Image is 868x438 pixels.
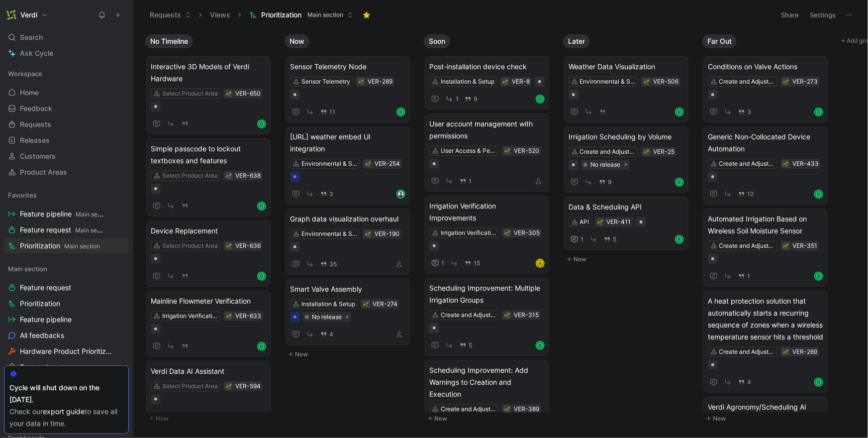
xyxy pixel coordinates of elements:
div: VER-25 [653,147,675,157]
a: Feature Inputs [4,360,129,375]
button: 🌱 [504,406,511,413]
div: No release [312,312,342,322]
img: 🌱 [358,79,364,85]
button: Soon [424,34,450,48]
a: Weather Data VisualizationEnvironmental & Soil Moisture DataR [564,56,688,122]
button: 4 [736,377,753,388]
div: R [676,109,683,115]
span: Mainline Flowmeter Verification [151,295,266,307]
div: Check our to save all your data in time. [9,406,123,430]
div: R [676,236,683,243]
div: LaterNew [559,30,698,270]
a: Requests [4,117,129,132]
div: Environmental & Soil Moisture Data [301,159,357,169]
div: R [815,191,822,198]
a: Feature request [4,280,129,295]
span: 15 [474,260,480,266]
a: Data & Scheduling APIAPI15R [564,197,688,250]
a: Feature requestMain section [4,222,129,237]
div: VER-411 [607,217,631,227]
div: A [537,260,544,267]
a: [URL] weather embed UI integrationEnvironmental & Soil Moisture Data3avatar [286,126,410,205]
span: Ask Cycle [20,47,53,59]
div: VER-433 [792,159,819,169]
img: 🌱 [597,219,603,225]
div: VER-8 [512,77,530,87]
span: Customers [20,151,56,161]
div: VER-273 [792,77,818,87]
span: Far Out [707,36,732,46]
a: export guide [43,407,85,416]
div: Irrigation Verification [162,311,218,321]
button: 🌱 [365,160,372,167]
span: 1 [580,236,583,242]
div: VER-520 [514,146,539,156]
span: 1 [441,260,444,266]
div: VER-274 [373,299,397,309]
button: 3 [318,189,335,200]
span: Verdi Agronomy/Scheduling AI Assistant [708,401,823,425]
div: NowNew [281,30,420,365]
div: VER-289 [368,77,392,87]
div: Create and Adjust Irrigation Schedules [719,241,775,251]
span: 3 [329,191,333,197]
button: 🌱 [358,78,365,85]
button: 1 [429,257,446,269]
div: R [397,109,404,115]
span: Main section [8,264,47,274]
span: Soon [429,36,445,46]
div: 🌱 [502,78,509,85]
button: VerdiVerdi [4,8,50,22]
div: User Access & Permissions [441,146,496,156]
div: VER-594 [235,381,261,391]
a: Simple passcode to lockout textboxes and featuresSelect Product AreaR [146,138,271,217]
div: VER-650 [235,89,261,99]
button: New [563,253,694,265]
span: Main section [307,10,343,20]
span: Later [568,36,585,46]
button: 🌱 [504,147,511,154]
div: VER-190 [375,229,399,239]
div: Select Product Area [162,381,218,391]
span: Automated Irrigation Based on Wireless Soil Moisture Sensor [708,213,823,237]
div: Search [4,30,129,45]
div: Create and Adjust Irrigation Schedules [580,147,636,157]
img: 🌱 [644,79,650,85]
button: 🌱 [782,348,789,355]
div: R [258,120,265,127]
span: 5 [613,236,616,242]
img: 🌱 [504,148,510,154]
button: Settings [805,8,840,22]
button: 🌱 [597,219,604,225]
button: New [285,348,416,360]
a: Device ReplacementSelect Product AreaR [146,220,271,287]
button: 🌱 [504,229,511,236]
span: Weather Data Visualization [569,61,684,73]
button: 🌱 [225,172,232,179]
button: Views [205,7,235,22]
button: PrioritizationMain section [245,7,358,22]
span: 9 [608,179,612,185]
img: 🌱 [226,314,232,320]
span: Now [289,36,304,46]
div: Environmental & Soil Moisture Data [301,229,357,239]
button: 1 [443,93,461,105]
a: Releases [4,133,129,148]
div: Far OutNew [698,30,838,430]
span: 4 [747,379,751,385]
span: Prioritization [20,299,60,309]
a: Generic Non-Collocated Device AutomationCreate and Adjust Irrigation Schedules12R [703,126,828,205]
img: avatar [397,191,404,198]
span: Interactive 3D Models of Verdi Hardware [151,61,266,85]
img: 🌱 [502,79,508,85]
span: Feature pipeline [20,315,72,325]
div: Sensor Telemetry [301,77,350,87]
button: 🌱 [225,313,232,320]
a: Sensor Telemetry NodeSensor Telemetry11R [286,56,410,122]
span: Feature pipeline [20,209,104,219]
img: 🌱 [226,384,232,390]
div: VER-636 [235,241,261,251]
